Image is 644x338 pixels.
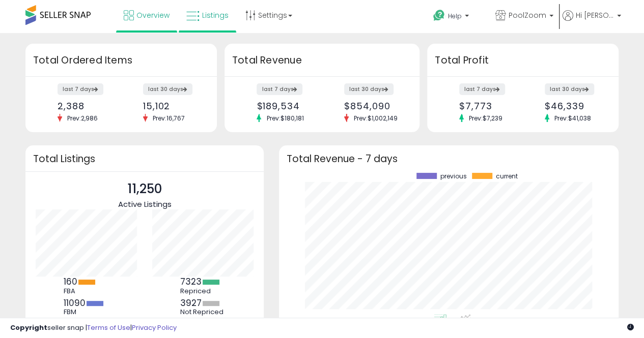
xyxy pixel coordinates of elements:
b: 7323 [180,275,201,288]
span: Active Listings [118,199,171,209]
a: Help [425,2,486,33]
div: seller snap | | [10,323,177,333]
div: FBA [63,287,109,295]
span: Prev: $180,181 [261,114,309,122]
div: FBM [63,308,109,316]
p: 11,250 [118,179,171,199]
span: Hi [PERSON_NAME] [576,10,614,20]
div: $854,090 [344,101,402,111]
div: Not Repriced [180,308,226,316]
label: last 30 days [344,83,394,95]
b: 3927 [180,297,201,309]
label: last 7 days [257,83,302,95]
div: Repriced [180,287,226,295]
i: Get Help [433,9,445,22]
div: $189,534 [257,101,314,111]
div: $46,339 [545,101,601,111]
span: Prev: $41,038 [549,114,596,122]
b: 160 [63,275,77,288]
span: current [496,173,518,180]
a: Privacy Policy [132,323,177,332]
span: PoolZoom [509,10,546,20]
b: 11090 [63,297,85,309]
span: Prev: 16,767 [148,114,190,122]
span: previous [440,173,467,180]
div: $7,773 [459,101,515,111]
h3: Total Revenue - 7 days [287,155,611,163]
label: last 30 days [143,83,192,95]
span: Prev: $7,239 [464,114,508,122]
span: Prev: 2,986 [62,114,103,122]
span: Listings [202,10,229,20]
h3: Total Ordered Items [33,53,209,68]
span: Overview [136,10,170,20]
span: Help [448,12,462,20]
label: last 30 days [545,83,594,95]
a: Hi [PERSON_NAME] [563,10,621,33]
strong: Copyright [10,323,47,332]
h3: Total Listings [33,155,256,163]
div: 15,102 [143,101,199,111]
span: Prev: $1,002,149 [349,114,403,122]
label: last 7 days [58,83,103,95]
h3: Total Profit [435,53,611,68]
a: Terms of Use [87,323,130,332]
div: 2,388 [58,101,114,111]
h3: Total Revenue [232,53,412,68]
label: last 7 days [459,83,505,95]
